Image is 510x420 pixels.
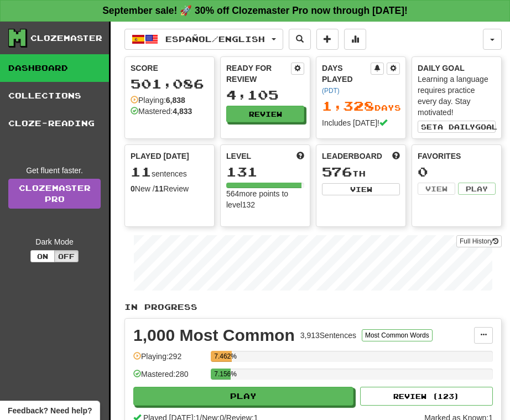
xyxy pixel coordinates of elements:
span: Score more points to level up [296,151,304,162]
strong: September sale! 🚀 30% off Clozemaster Pro now through [DATE]! [102,5,408,16]
div: Get fluent faster. [8,165,101,176]
div: sentences [131,165,209,179]
strong: 0 [131,184,135,193]
span: 11 [131,164,152,179]
button: Review (123) [360,387,493,406]
div: Mastered: [131,106,192,117]
div: Includes [DATE]! [322,117,400,128]
button: View [322,183,400,195]
button: Review [226,106,304,122]
div: Days Played [322,63,371,96]
button: Add sentence to collection [316,29,339,50]
div: 7.462% [214,351,232,362]
div: 3,913 Sentences [300,330,356,341]
span: This week in points, UTC [392,151,400,162]
div: Playing: 292 [133,351,205,369]
button: Off [54,250,79,262]
span: Played [DATE] [131,151,189,162]
div: Dark Mode [8,236,101,247]
button: Full History [456,235,502,247]
div: 501,086 [131,77,209,91]
button: Most Common Words [362,329,433,341]
button: Seta dailygoal [418,121,496,133]
div: 7.156% [214,369,231,380]
div: 131 [226,165,304,179]
div: 0 [418,165,496,179]
div: Ready for Review [226,63,291,85]
button: On [30,250,55,262]
div: 1,000 Most Common [133,327,295,344]
div: Playing: [131,95,185,106]
div: 4,105 [226,88,304,102]
p: In Progress [124,302,502,313]
div: Daily Goal [418,63,496,74]
button: Play [133,387,353,406]
span: Level [226,151,251,162]
strong: 6,838 [166,96,185,105]
button: More stats [344,29,366,50]
div: New / Review [131,183,209,194]
button: Play [458,183,496,195]
a: ClozemasterPro [8,179,101,209]
div: Favorites [418,151,496,162]
div: th [322,165,400,179]
div: Learning a language requires practice every day. Stay motivated! [418,74,496,118]
span: 1,328 [322,98,374,113]
a: (PDT) [322,87,340,95]
strong: 4,833 [173,107,192,116]
span: Leaderboard [322,151,382,162]
div: Clozemaster [30,33,102,44]
div: Mastered: 280 [133,369,205,387]
div: Day s [322,99,400,113]
span: a daily [438,123,475,131]
div: Score [131,63,209,74]
strong: 11 [155,184,164,193]
button: Search sentences [289,29,311,50]
button: Español/English [124,29,283,50]
button: View [418,183,455,195]
span: Open feedback widget [8,405,92,416]
div: 564 more points to level 132 [226,188,304,210]
span: 576 [322,164,352,179]
span: Español / English [165,34,265,44]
